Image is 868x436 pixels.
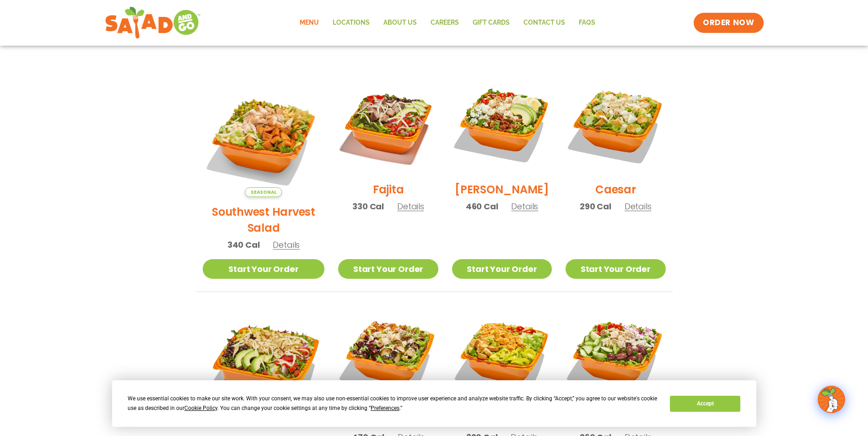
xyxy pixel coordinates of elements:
[227,239,260,251] span: 340 Cal
[273,239,300,250] span: Details
[455,181,549,197] h2: [PERSON_NAME]
[326,12,377,33] a: Locations
[670,396,740,412] button: Accept
[373,181,404,197] h2: Fajita
[128,394,659,413] div: We use essential cookies to make our site work. With your consent, we may also use non-essential ...
[105,5,201,41] img: new-SAG-logo-768×292
[511,201,538,212] span: Details
[397,201,424,212] span: Details
[338,259,438,279] a: Start Your Order
[452,306,552,405] img: Product photo for Buffalo Chicken Salad
[572,12,602,33] a: FAQs
[580,200,611,213] span: 290 Cal
[595,181,636,197] h2: Caesar
[293,12,326,33] a: Menu
[566,75,665,175] img: Product photo for Caesar Salad
[293,12,602,33] nav: Menu
[703,17,754,28] span: ORDER NOW
[694,13,763,33] a: ORDER NOW
[424,12,466,33] a: Careers
[466,200,498,213] span: 460 Cal
[338,306,438,405] img: Product photo for Roasted Autumn Salad
[184,405,217,411] span: Cookie Policy
[245,187,282,197] span: Seasonal
[203,306,325,428] img: Product photo for BBQ Ranch Salad
[112,380,756,427] div: Cookie Consent Prompt
[517,12,572,33] a: Contact Us
[452,75,552,175] img: Product photo for Cobb Salad
[466,12,517,33] a: GIFT CARDS
[377,12,424,33] a: About Us
[203,259,325,279] a: Start Your Order
[566,306,665,405] img: Product photo for Greek Salad
[203,75,325,197] img: Product photo for Southwest Harvest Salad
[371,405,399,411] span: Preferences
[625,201,652,212] span: Details
[452,259,552,279] a: Start Your Order
[203,204,325,236] h2: Southwest Harvest Salad
[338,75,438,175] img: Product photo for Fajita Salad
[819,387,844,412] img: wpChatIcon
[352,200,384,213] span: 330 Cal
[566,259,665,279] a: Start Your Order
